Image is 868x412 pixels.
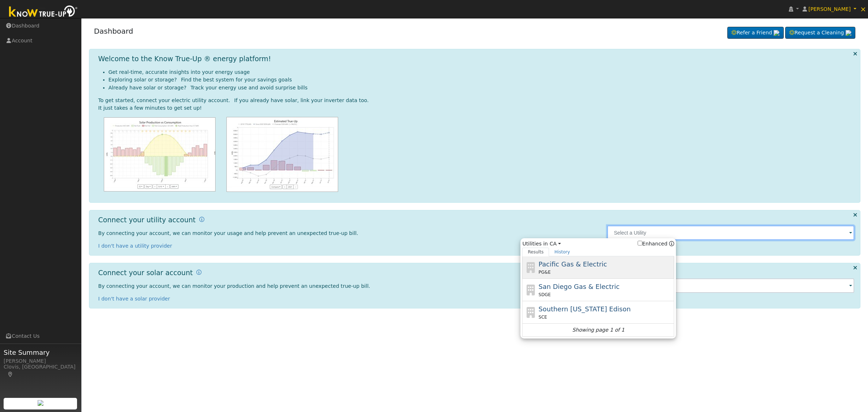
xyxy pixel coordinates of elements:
a: History [549,248,575,256]
a: Enhanced Providers [669,241,674,247]
span: By connecting your account, we can monitor your production and help prevent an unexpected true-up... [98,283,370,289]
h1: Welcome to the Know True-Up ® energy platform! [98,55,271,63]
li: Get real-time, accurate insights into your energy usage [109,68,855,76]
input: Enhanced [638,241,642,245]
img: retrieve [846,30,851,36]
div: Clovis, [GEOGRAPHIC_DATA] [4,363,77,378]
div: [PERSON_NAME] [4,357,77,365]
span: Southern [US_STATE] Edison [539,305,631,313]
span: Show enhanced providers [638,240,675,248]
i: Showing page 1 of 1 [572,326,624,334]
span: × [860,5,866,13]
a: CA [550,240,561,248]
label: Enhanced [638,240,668,248]
span: SDGE [539,291,551,298]
img: retrieve [38,400,43,406]
span: Pacific Gas & Electric [539,260,607,268]
img: Know True-Up [5,4,81,20]
span: By connecting your account, we can monitor your usage and help prevent an unexpected true-up bill. [98,230,358,236]
h1: Connect your utility account [98,216,196,224]
li: Exploring solar or storage? Find the best system for your savings goals [109,76,855,84]
h1: Connect your solar account [98,269,193,277]
div: To get started, connect your electric utility account. If you already have solar, link your inver... [98,97,855,104]
div: It just takes a few minutes to get set up! [98,104,855,112]
a: Results [522,248,549,256]
img: retrieve [774,30,779,36]
a: Request a Cleaning [785,27,855,39]
span: SCE [539,314,547,320]
li: Already have solar or storage? Track your energy use and avoid surprise bills [109,84,855,92]
a: Refer a Friend [727,27,784,39]
a: I don't have a utility provider [98,243,172,249]
span: [PERSON_NAME] [808,6,851,12]
input: Select an Inverter [607,278,854,293]
a: I don't have a solar provider [98,296,170,302]
span: Site Summary [4,348,77,357]
span: San Diego Gas & Electric [539,283,620,290]
a: Map [7,371,14,377]
span: PG&E [539,269,550,276]
a: Dashboard [94,27,133,35]
span: Utilities in [522,240,674,248]
input: Select a Utility [607,226,854,240]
